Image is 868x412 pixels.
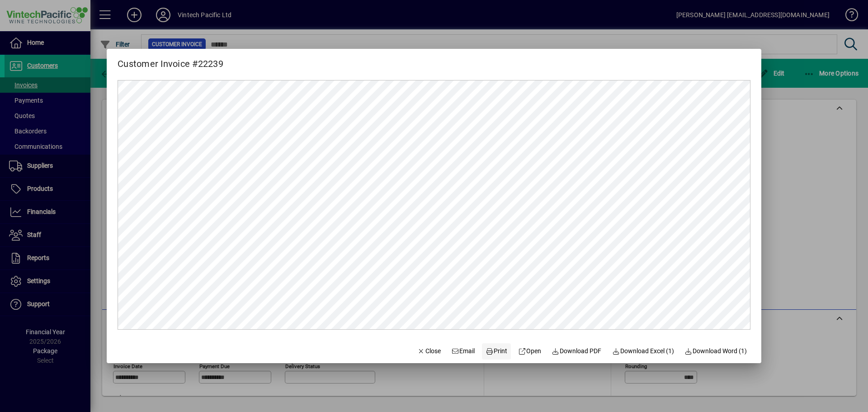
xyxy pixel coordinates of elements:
button: Print [482,343,511,360]
span: Print [486,346,507,356]
button: Download Excel (1) [609,343,678,360]
span: Email [452,346,475,356]
span: Close [417,346,441,356]
button: Email [448,343,479,360]
span: Open [518,346,541,356]
a: Open [514,343,545,360]
h2: Customer Invoice #22239 [107,49,234,71]
a: Download PDF [548,343,605,360]
button: Download Word (1) [681,343,751,360]
button: Close [414,343,444,360]
span: Download PDF [552,346,602,356]
span: Download Excel (1) [612,346,674,356]
span: Download Word (1) [685,346,747,356]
